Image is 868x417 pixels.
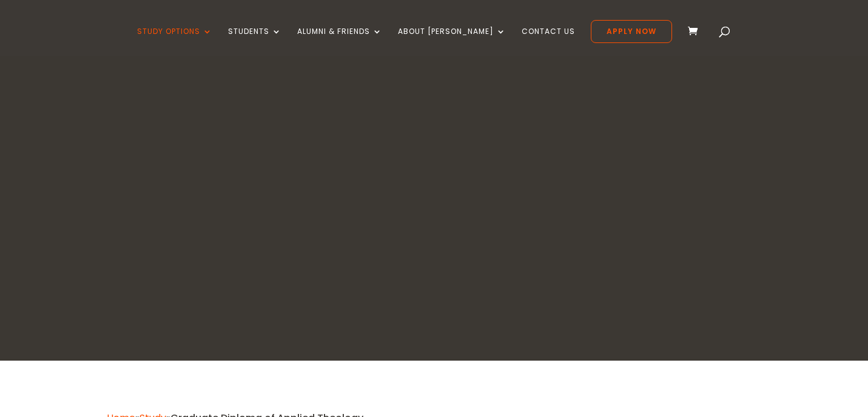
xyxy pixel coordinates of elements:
[297,27,382,56] a: Alumni & Friends
[591,20,672,43] a: Apply Now
[137,27,212,56] a: Study Options
[398,27,506,56] a: About [PERSON_NAME]
[228,27,281,56] a: Students
[522,27,575,56] a: Contact Us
